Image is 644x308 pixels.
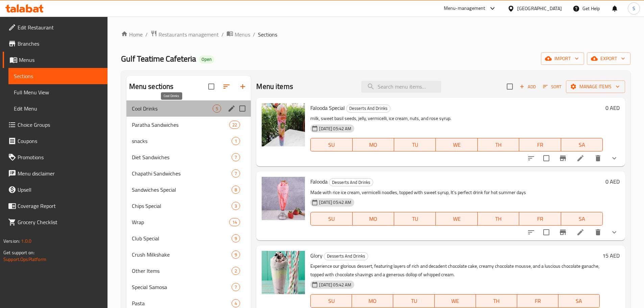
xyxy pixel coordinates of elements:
span: Get support on: [3,248,34,257]
span: FR [520,296,556,306]
span: Club Special [132,234,232,242]
a: Promotions [3,149,108,165]
span: 4 [232,300,240,307]
div: items [232,283,240,291]
button: Branch-specific-item [555,224,571,240]
span: Pasta [132,299,232,307]
div: items [232,267,240,275]
h6: 0 AED [605,103,620,113]
span: MO [355,214,391,224]
li: / [221,30,224,39]
div: Desserts And Drinks [329,178,373,186]
button: edit [226,103,237,114]
div: Chapathi Sandwiches7 [126,165,251,182]
div: Crush Milkshake [132,251,232,259]
h2: Menu sections [129,81,174,92]
span: Falooda [310,176,328,187]
span: Sections [258,30,277,39]
span: Desserts And Drinks [347,104,390,112]
button: FR [519,212,561,226]
span: Select to update [539,225,553,239]
button: FR [519,138,561,151]
span: Falooda Special [310,103,345,113]
button: MO [353,138,394,151]
a: Branches [3,35,108,52]
span: Edit Menu [14,104,102,113]
a: Coverage Report [3,198,108,214]
span: 8 [232,187,240,193]
img: Falooda [262,177,305,220]
span: Promotions [18,153,102,161]
span: Glory [310,251,323,261]
div: Diet Sandwiches7 [126,149,251,165]
a: Upsell [3,182,108,198]
span: 7 [232,284,240,290]
button: TH [478,212,519,226]
button: TU [394,212,436,226]
div: items [232,169,240,177]
img: Falooda Special [262,103,305,146]
span: Add [519,83,537,91]
span: Diet Sandwiches [132,153,232,161]
span: Special Samosa [132,283,232,291]
span: SU [313,140,350,150]
span: Coverage Report [18,202,102,210]
div: Paratha Sandwiches [132,121,230,129]
div: snacks1 [126,133,251,149]
h6: 0 AED [605,177,620,186]
a: Restaurants management [150,30,219,39]
button: SA [561,212,603,226]
span: S [633,5,635,12]
span: Select section [503,79,517,94]
button: SU [310,294,352,308]
span: TH [480,214,517,224]
span: 1 [232,138,240,144]
span: Other Items [132,267,232,275]
span: TU [397,140,433,150]
button: Add [517,81,539,92]
div: items [229,121,240,129]
span: SA [561,296,597,306]
button: delete [590,150,606,166]
div: snacks [132,137,232,145]
div: Open [199,55,214,64]
button: WE [436,138,477,151]
button: sort-choices [523,224,539,240]
span: FR [522,140,558,150]
button: delete [590,224,606,240]
span: Desserts And Drinks [329,179,373,186]
span: 3 [232,203,240,209]
span: Chips Special [132,202,232,210]
div: items [232,234,240,242]
button: SA [561,138,603,151]
button: WE [435,294,476,308]
button: sort-choices [523,150,539,166]
div: Chips Special3 [126,198,251,214]
a: Sections [8,68,108,84]
span: Sort items [539,81,566,92]
button: FR [517,294,558,308]
a: Choice Groups [3,117,108,133]
div: items [232,299,240,307]
span: MO [355,140,391,150]
button: show more [606,150,622,166]
nav: breadcrumb [121,30,630,39]
button: Sort [541,81,563,92]
p: Made with rice ice cream, vermicelli noodles, topped with sweet syrup, It's perfect drink for hot... [310,188,603,197]
span: 9 [232,252,240,258]
div: Sandwiches Special8 [126,182,251,198]
span: Select all sections [204,79,218,94]
p: milk, sweet basil seeds, jelly, vermicelli, ice cream, nuts, and rose syrup. [310,114,603,123]
span: WE [438,140,475,150]
button: SU [310,212,352,226]
span: [DATE] 05:42 AM [316,125,354,132]
div: Sandwiches Special [132,186,232,194]
button: TU [394,138,436,151]
button: MO [353,212,394,226]
svg: Show Choices [610,228,618,236]
div: Cool Drinks5edit [126,100,251,117]
span: Wrap [132,218,230,226]
span: Chapathi Sandwiches [132,169,232,177]
div: Special Samosa7 [126,279,251,295]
